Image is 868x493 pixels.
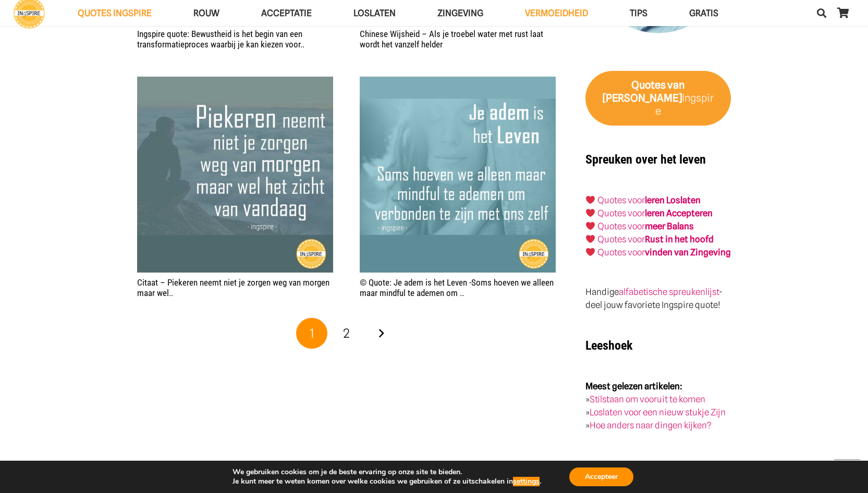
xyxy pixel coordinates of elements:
strong: Spreuken over het leven [585,152,706,167]
a: Chinese Wijsheid – Als je troebel water met rust laat wordt het vanzelf helder [360,29,543,50]
strong: van [PERSON_NAME] [603,79,685,104]
strong: Meest gelezen artikelen: [585,381,682,391]
a: Loslaten voor een nieuw stukje Zijn [590,407,726,417]
img: ❤ [586,208,595,217]
a: Quotes voorvinden van Zingeving [597,247,731,257]
strong: Quotes [631,79,666,91]
strong: Rust in het hoofd [645,234,714,244]
a: Quotes voor [597,195,645,205]
a: Pagina 2 [331,318,362,349]
img: Quote: Je adem is het Leven. Soms hoeven we alleen maar mindful te ademen om verbonden te zijn me... [360,77,556,273]
span: ROUW [193,8,219,18]
img: ❤ [586,235,595,243]
p: We gebruiken cookies om je de beste ervaring op onze site te bieden. [233,467,541,477]
span: Pagina 1 [296,318,327,349]
a: Hoe anders naar dingen kijken? [590,420,712,430]
span: Acceptatie [261,8,312,18]
img: ❤ [586,248,595,256]
a: Quotes voorRust in het hoofd [597,234,714,244]
a: Citaat – Piekeren neemt niet je zorgen weg van morgen maar wel.. [137,77,333,273]
span: VERMOEIDHEID [525,8,588,18]
a: Citaat – Piekeren neemt niet je zorgen weg van morgen maar wel.. [137,277,329,298]
img: Citaat van Ingspire: Piekeren neemt niet je zorgen weg van morgen maar wel het zicht van vandaag. [137,77,333,273]
strong: vinden van Zingeving [645,247,731,257]
a: Ingspire quote: Bewustheid is het begin van een transformatieproces waarbij je kan kiezen voor.. [137,29,304,50]
a: © Quote: Je adem is het Leven -Soms hoeven we alleen maar mindful te ademen om .. [360,277,554,298]
img: ❤ [586,195,595,204]
a: leren Loslaten [645,195,701,205]
p: » » » [585,380,731,432]
img: ❤ [586,221,595,230]
a: leren Accepteren [645,208,713,218]
a: © Quote: Je adem is het Leven -Soms hoeven we alleen maar mindful te ademen om .. [360,77,556,273]
button: settings [513,477,540,486]
span: GRATIS [689,8,718,18]
span: Zingeving [437,8,483,18]
p: Je kunt meer te weten komen over welke cookies we gebruiken of ze uitschakelen in . [233,477,541,486]
strong: meer Balans [645,221,694,231]
strong: Leeshoek [585,338,632,353]
a: alfabetische spreukenlijst [619,287,719,297]
span: TIPS [630,8,647,18]
span: 2 [343,326,350,341]
a: Quotes van [PERSON_NAME]Ingspire [585,71,731,126]
a: Quotes voormeer Balans [597,221,694,231]
a: Quotes voor [597,208,645,218]
span: Loslaten [353,8,396,18]
button: Accepteer [569,467,633,486]
a: Stilstaan om vooruit te komen [590,394,705,404]
p: Handige - deel jouw favoriete Ingspire quote! [585,286,731,312]
span: QUOTES INGSPIRE [78,8,152,18]
span: 1 [310,326,314,341]
a: Terug naar top [834,459,860,485]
